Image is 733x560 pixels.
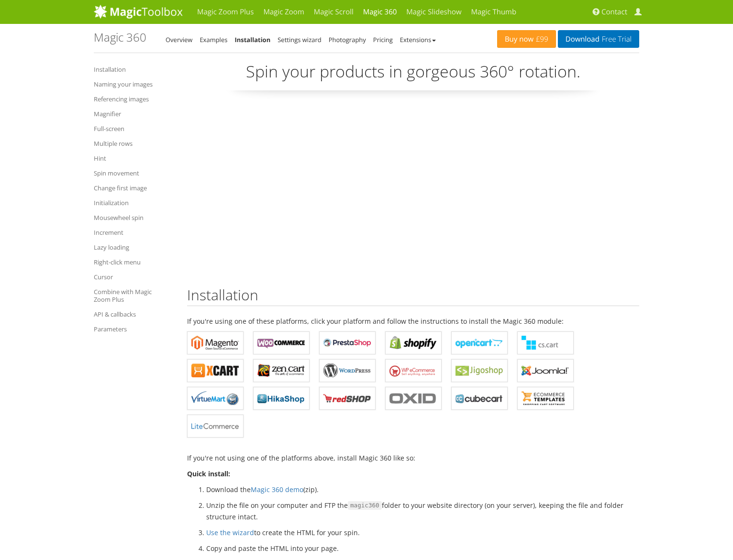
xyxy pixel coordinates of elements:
[558,30,639,48] a: DownloadFree Trial
[319,331,376,354] a: Magic 360 for PrestaShop
[348,501,382,510] span: magic360
[166,35,192,44] a: Overview
[94,78,173,90] a: Naming your images
[278,35,322,44] a: Settings wizard
[187,359,244,382] a: Magic 360 for X-Cart
[385,359,442,382] a: Magic 360 for WP e-Commerce
[187,415,244,438] a: Magic 360 for LiteCommerce
[94,242,173,253] a: Lazy loading
[187,387,244,410] a: Magic 360 for VirtueMart
[455,336,503,350] b: Magic 360 for OpenCart
[200,35,227,44] a: Examples
[206,484,639,495] li: Download the (zip).
[253,331,310,354] a: Magic 360 for WooCommerce
[187,316,639,327] p: If you're using one of these platforms, click your platform and follow the instructions to instal...
[533,35,548,43] span: £99
[206,528,254,537] a: Use the wizard
[497,30,556,48] a: Buy now£99
[187,331,244,354] a: Magic 360 for Magento
[373,35,393,44] a: Pricing
[94,138,173,149] a: Multiple rows
[600,35,632,43] span: Free Trial
[451,387,508,410] a: Magic 360 for CubeCart
[319,359,376,382] a: Magic 360 for WordPress
[94,153,173,164] a: Hint
[191,363,239,378] b: Magic 360 for X-Cart
[206,500,639,522] li: Unzip the file on your computer and FTP the folder to your website directory (on your server), ke...
[522,336,569,350] b: Magic 360 for CS-Cart
[94,271,173,283] a: Cursor
[94,4,183,19] img: MagicToolbox.com - Image tools for your website
[522,391,569,406] b: Magic 360 for ecommerce Templates
[94,197,173,209] a: Initialization
[94,256,173,268] a: Right-click menu
[400,35,436,44] a: Extensions
[94,286,173,305] a: Combine with Magic Zoom Plus
[257,336,305,350] b: Magic 360 for WooCommerce
[517,387,574,410] a: Magic 360 for ecommerce Templates
[94,31,146,44] h1: Magic 360
[191,419,239,433] b: Magic 360 for LiteCommerce
[94,93,173,105] a: Referencing images
[253,359,310,382] a: Magic 360 for Zen Cart
[389,336,437,350] b: Magic 360 for Shopify
[323,336,371,350] b: Magic 360 for PrestaShop
[191,336,239,350] b: Magic 360 for Magento
[187,452,639,463] p: If you're not using one of the platforms above, install Magic 360 like so:
[517,331,574,354] a: Magic 360 for CS-Cart
[385,331,442,354] a: Magic 360 for Shopify
[451,359,508,382] a: Magic 360 for Jigoshop
[187,287,639,306] h2: Installation
[94,227,173,238] a: Increment
[257,391,305,406] b: Magic 360 for HikaShop
[94,323,173,335] a: Parameters
[257,363,305,378] b: Magic 360 for Zen Cart
[455,391,503,406] b: Magic 360 for CubeCart
[253,387,310,410] a: Magic 360 for HikaShop
[389,363,437,378] b: Magic 360 for WP e-Commerce
[94,182,173,194] a: Change first image
[94,123,173,134] a: Full-screen
[455,363,503,378] b: Magic 360 for Jigoshop
[522,363,569,378] b: Magic 360 for Joomla
[323,363,371,378] b: Magic 360 for WordPress
[385,387,442,410] a: Magic 360 for OXID
[94,212,173,223] a: Mousewheel spin
[206,543,639,554] li: Copy and paste the HTML into your page.
[451,331,508,354] a: Magic 360 for OpenCart
[206,527,639,538] li: to create the HTML for your spin.
[234,35,270,44] a: Installation
[191,391,239,406] b: Magic 360 for VirtueMart
[389,391,437,406] b: Magic 360 for OXID
[601,7,627,17] span: Contact
[94,108,173,120] a: Magnifier
[187,60,639,90] p: Spin your products in gorgeous 360° rotation.
[94,308,173,320] a: API & callbacks
[517,359,574,382] a: Magic 360 for Joomla
[319,387,376,410] a: Magic 360 for redSHOP
[323,391,371,406] b: Magic 360 for redSHOP
[94,64,173,75] a: Installation
[329,35,366,44] a: Photography
[187,469,230,478] strong: Quick install:
[251,485,303,494] a: Magic 360 demo
[94,167,173,179] a: Spin movement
